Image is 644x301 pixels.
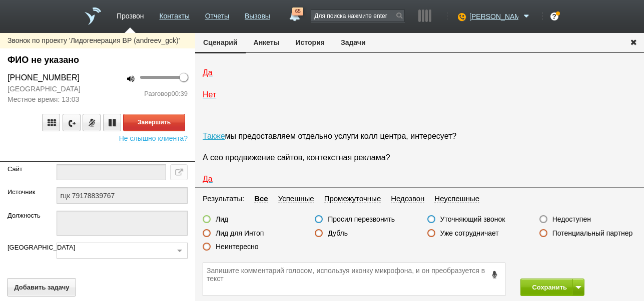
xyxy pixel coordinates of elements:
span: Все [254,194,268,203]
span: Промежуточные [324,194,381,203]
button: Анкеты [246,33,288,52]
span: А сео продвижение сайтов, контекстная реклама? [203,153,390,162]
label: Недоступен [552,215,591,224]
span: Местное время: 13:03 [8,94,90,105]
a: Да [203,68,213,77]
li: Результаты: [203,193,249,205]
label: Просил перезвонить [328,215,395,224]
label: [GEOGRAPHIC_DATA] [8,243,42,253]
a: Вызовы [245,7,270,21]
button: Добавить задачу [7,278,76,297]
div: ? [550,12,558,20]
span: 00:39 [171,90,188,97]
div: Разговор [105,89,188,99]
a: На главную [85,7,101,25]
label: Должность [8,211,42,221]
label: Потенциальный партнер [552,229,632,238]
label: Уточняющий звонок [440,215,505,224]
span: 65 [292,7,303,15]
a: Нет [203,90,216,99]
a: Да [203,175,213,183]
label: Лид для Интоп [216,229,264,238]
label: Источник [8,187,42,197]
span: Успешные [278,194,314,203]
label: Сайт [8,164,42,174]
button: История [288,33,333,52]
span: Также [203,132,225,140]
button: Сценарий [195,33,246,53]
input: Для поиска нажмите enter [311,10,404,21]
label: Лид [216,215,228,224]
span: Не слышно клиента? [119,131,188,142]
a: 65 [285,7,303,19]
label: Дубль [328,229,348,238]
span: [PERSON_NAME] [469,11,518,21]
button: Завершить [123,114,185,131]
a: Прозвон [117,7,144,21]
button: Задачи [333,33,374,52]
div: [PHONE_NUMBER] [8,72,90,84]
span: Неуспешные [434,194,479,203]
span: Недозвон [391,194,424,203]
a: Контакты [159,7,189,21]
a: Отчеты [205,7,229,21]
label: Уже сотрудничает [440,229,499,238]
span: мы предоставляем отдельно услуги колл центра, интересует? [225,132,457,140]
label: Неинтересно [216,242,259,251]
span: [GEOGRAPHIC_DATA] [8,84,90,94]
div: ФИО не указано [8,53,188,67]
button: Сохранить [520,279,573,296]
a: [PERSON_NAME] [469,10,532,20]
